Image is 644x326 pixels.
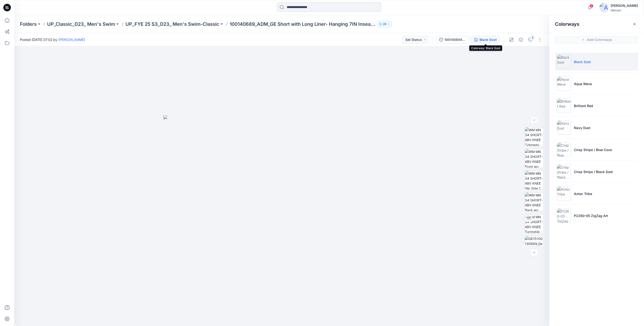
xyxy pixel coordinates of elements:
button: 1 [527,36,534,43]
p: Navy Dust [574,125,590,130]
p: 100140689_ADM_GE Short with Long Liner- Hanging 7IN Inseam [DATE] [230,21,375,27]
img: Aqua Wave [557,77,571,91]
button: Black Soot [471,36,500,43]
img: GE15100140689_George Men's Jammer Swim Short-7IN inseam 12.05.23 [525,236,543,255]
p: P2280-05 ZigZag Art [574,213,608,218]
a: [PERSON_NAME] [58,38,85,42]
span: Posted [DATE] 07:02 by [20,37,85,42]
img: Brilliant Red [557,99,571,113]
div: [PERSON_NAME] [611,3,638,9]
p: Aztec Tribe [574,191,592,196]
button: Details [517,36,525,43]
img: P2280-05 ZigZag Art [557,209,571,223]
img: WM MN 34 SHORT-ABV KNEE Back wo Avatar [525,193,543,211]
p: Crisp Stripe / Black Soot [574,169,613,174]
p: 28 [383,22,386,27]
button: 100140694_ADM_GE Athletic Jammer 7IN Inseam [DATE] [436,36,469,43]
img: WM MN 34 SHORT-ABV KNEE Front wo Avatar [525,149,543,168]
a: UP_FYE 25 S3_D23_ Men's Swim-Classic [125,21,219,27]
img: Aztec Tribe [557,187,571,201]
img: Crisp Stripe / Blue Cove [557,143,571,157]
img: avatar [599,3,609,12]
span: 2 [590,4,593,8]
p: Brilliant Red [574,103,593,108]
img: Navy Dust [557,121,571,135]
img: WM MN 34 SHORT-ABV KNEE Turntable with Avatar [525,214,543,233]
img: WM MN 34 SHORT-ABV KNEE Colorway wo Avatar [525,127,543,146]
img: WM MN 34 SHORT-ABV KNEE Hip Side 1 wo Avatar [525,171,543,189]
p: Aqua Wave [574,81,592,86]
p: Black Soot [574,59,591,64]
h2: Colorways [555,21,579,27]
p: Crisp Stripe / Blue Cove [574,147,612,152]
button: 28 [377,21,392,27]
a: Folders [20,21,37,27]
div: 100140694_ADM_GE Athletic Jammer 7IN Inseam 05DEC23 [444,37,466,42]
div: 1 [530,35,535,40]
div: Walmart [611,9,638,12]
a: UP_Classic_D23_ Men's Swim [47,21,115,27]
img: Crisp Stripe / Black Soot [557,165,571,179]
div: Black Soot [479,37,497,42]
img: Black Soot [557,55,571,69]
